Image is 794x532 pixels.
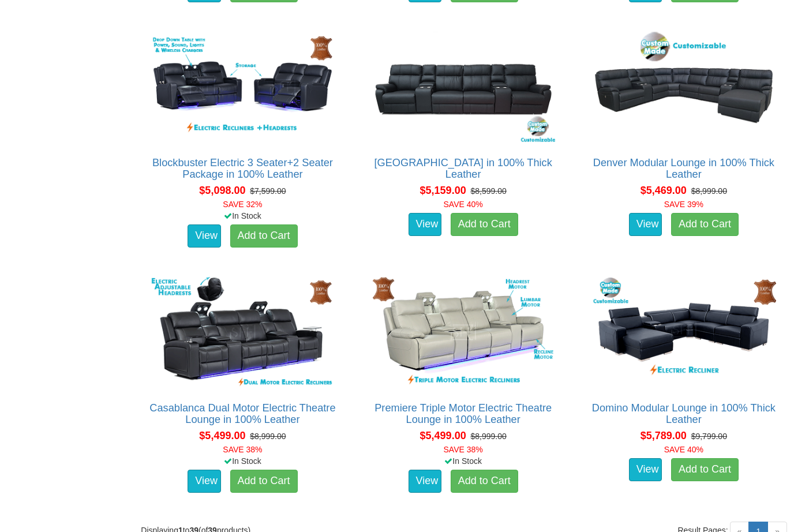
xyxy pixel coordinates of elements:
a: Add to Cart [451,213,518,236]
span: $5,789.00 [641,430,687,441]
font: SAVE 38% [223,445,262,454]
del: $8,999.00 [691,186,727,196]
font: SAVE 40% [664,445,703,454]
img: Premiere Triple Motor Electric Theatre Lounge in 100% Leather [368,274,559,391]
span: $5,499.00 [420,430,466,441]
img: Domino Modular Lounge in 100% Thick Leather [589,274,779,391]
img: Blockbuster Electric 3 Seater+2 Seater Package in 100% Leather [147,29,338,145]
a: Blockbuster Electric 3 Seater+2 Seater Package in 100% Leather [152,157,333,180]
a: View [409,213,442,236]
del: $7,599.00 [250,186,286,196]
a: View [409,470,442,493]
a: Add to Cart [671,213,739,236]
font: SAVE 39% [664,200,703,209]
a: Add to Cart [451,470,518,493]
del: $8,999.00 [250,432,286,441]
a: View [188,470,221,493]
img: Casablanca Dual Motor Electric Theatre Lounge in 100% Leather [147,274,338,391]
div: In Stock [138,210,346,222]
a: View [629,213,662,236]
span: $5,499.00 [199,430,245,441]
a: View [188,224,221,248]
del: $8,599.00 [470,186,506,196]
span: $5,469.00 [641,185,687,196]
a: Premiere Triple Motor Electric Theatre Lounge in 100% Leather [374,402,552,425]
del: $9,799.00 [691,432,727,441]
font: SAVE 40% [444,200,483,209]
a: Casablanca Dual Motor Electric Theatre Lounge in 100% Leather [149,402,335,425]
img: Denver Modular Lounge in 100% Thick Leather [589,29,779,145]
span: $5,098.00 [199,185,245,196]
a: [GEOGRAPHIC_DATA] in 100% Thick Leather [374,157,552,180]
a: Add to Cart [671,458,739,481]
a: View [629,458,662,481]
div: In Stock [359,455,567,467]
a: Denver Modular Lounge in 100% Thick Leather [593,157,774,180]
img: Denver Theatre Lounge in 100% Thick Leather [368,29,559,145]
font: SAVE 38% [444,445,483,454]
span: $5,159.00 [420,185,466,196]
font: SAVE 32% [223,200,262,209]
del: $8,999.00 [470,432,506,441]
a: Add to Cart [230,224,298,248]
a: Domino Modular Lounge in 100% Thick Leather [592,402,776,425]
a: Add to Cart [230,470,298,493]
div: In Stock [138,455,346,467]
